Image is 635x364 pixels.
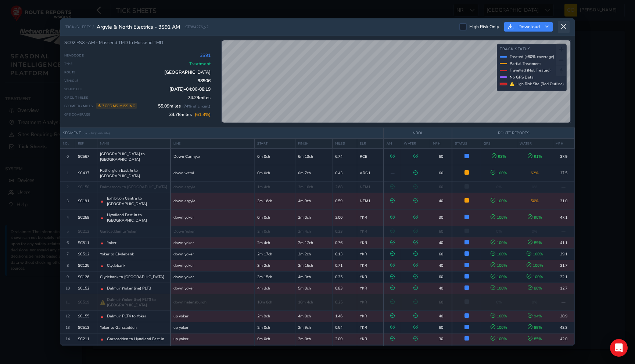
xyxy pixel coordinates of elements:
td: RCB [357,148,384,165]
td: down yoker [171,237,255,248]
td: 47.1 [553,209,574,226]
td: YKR [357,226,384,237]
td: 2m 4ch [255,237,295,248]
span: Travelled (Not Treated) [510,68,550,73]
span: 62 % [531,170,539,176]
td: YKR [357,322,384,333]
span: 3S91 [200,52,211,58]
th: SEGMENT [60,128,384,139]
span: 100 % [491,240,507,245]
span: Clydebank to [GEOGRAPHIC_DATA] [100,274,164,280]
td: NEM1 [357,193,384,209]
span: 89 % [528,325,542,330]
span: 100 % [491,251,507,257]
td: 40 [430,283,452,294]
td: 40 [430,193,452,209]
td: 2m 0ch [255,226,295,237]
td: 38.9 [553,310,574,322]
canvas: Map [222,40,570,123]
td: 2.68 [333,181,357,193]
td: YKR [357,237,384,248]
th: START [255,138,295,148]
td: 0m 0ch [255,165,295,181]
span: Dalmuir PLT4 to Yoker [107,313,146,319]
td: 2m 4ch [295,226,333,237]
span: 74.29 miles [188,95,211,101]
span: 100 % [491,285,507,291]
span: (▲ = high risk site) [83,131,110,135]
td: 0.83 [333,283,357,294]
span: 0% [532,299,538,305]
span: [GEOGRAPHIC_DATA] [164,69,211,75]
td: down yoker [171,260,255,271]
span: Treated (≥80% coverage) [510,54,554,59]
td: down yoker [171,283,255,294]
td: 2m 9ch [295,322,333,333]
th: GPS [481,138,517,148]
span: 100 % [491,215,507,220]
span: 0% [496,299,502,305]
span: 89 % [528,240,542,245]
td: 40 [430,260,452,271]
td: 4m 9ch [295,193,333,209]
td: 60 [430,226,452,237]
span: Yoker to Garscadden [100,325,137,330]
td: 0.59 [333,193,357,209]
td: 5m 0ch [295,283,333,294]
span: 0% [496,229,502,234]
th: LINE [171,138,255,148]
td: 0m 0ch [255,148,295,165]
span: 7 geoms missing [96,103,137,109]
td: 37.9 [553,148,574,165]
span: 100 % [491,325,507,330]
td: 2m 0ch [255,322,295,333]
span: Clydebank [107,263,125,268]
span: 100 % [527,263,543,268]
th: ELR [357,138,384,148]
td: 43.3 [553,322,574,333]
span: Hyndland East Jn to [GEOGRAPHIC_DATA] [107,212,168,223]
td: — [553,294,574,310]
span: Dalmarnock to [GEOGRAPHIC_DATA] [100,184,167,190]
td: 3m 15ch [295,260,333,271]
span: Exhibition Centre to [GEOGRAPHIC_DATA] [107,196,168,207]
span: ▲ [100,313,104,319]
span: 0% [496,184,502,190]
td: YKR [357,271,384,283]
td: 1m 4ch [255,181,295,193]
th: MILES [333,138,357,148]
td: 0.76 [333,237,357,248]
th: ROUTE REPORTS [452,128,574,139]
th: NROL [384,128,452,139]
span: 100 % [527,274,543,280]
th: STATUS [452,138,481,148]
td: NEM1 [357,181,384,193]
td: — [553,181,574,193]
td: 0.54 [333,322,357,333]
span: 100 % [491,313,507,319]
td: 6m 13ch [295,148,333,165]
td: Down Yoker [171,226,255,237]
span: 93 % [492,154,506,159]
span: Garscadden to Yoker [100,229,137,234]
td: 0.13 [333,248,357,260]
div: Open Intercom Messenger [610,339,628,357]
th: WATER [517,138,553,148]
span: 100 % [491,274,507,280]
td: ARG1 [357,165,384,181]
span: Garscadden to Hyndland East Jn [107,336,164,342]
td: up yoker [171,310,255,322]
td: down yoker [171,209,255,226]
td: 2m 9ch [255,310,295,322]
td: 6.74 [333,148,357,165]
span: [DATE] • 04:00 - 08:19 [169,86,211,92]
span: Rutherglen East Jn to [GEOGRAPHIC_DATA] [100,168,168,179]
td: 41.1 [553,237,574,248]
th: WATER [401,138,430,148]
td: 2m 0ch [295,209,333,226]
td: 1.46 [333,310,357,322]
td: down yoker [171,271,255,283]
span: ▲ [100,215,104,221]
span: 100 % [491,336,507,342]
td: YKR [357,260,384,271]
